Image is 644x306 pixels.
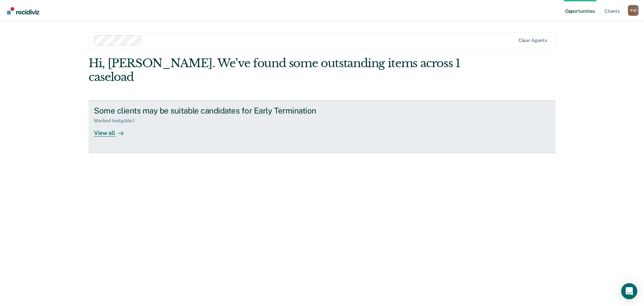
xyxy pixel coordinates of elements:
img: Recidiviz [7,7,39,14]
div: Open Intercom Messenger [621,283,637,299]
button: Profile dropdown button [628,5,639,16]
div: R W [628,5,639,16]
div: Some clients may be suitable candidates for Early Termination [94,106,329,116]
div: Marked Ineligible : 1 [94,118,140,124]
div: Clear agents [519,38,547,43]
a: Some clients may be suitable candidates for Early TerminationMarked Ineligible:1View all [89,100,555,153]
div: View all [94,124,131,137]
div: Hi, [PERSON_NAME]. We’ve found some outstanding items across 1 caseload [89,56,462,84]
